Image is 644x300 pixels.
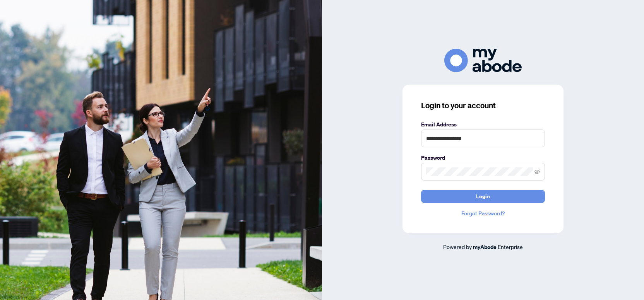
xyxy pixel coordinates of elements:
span: Enterprise [498,243,523,250]
h3: Login to your account [421,100,545,111]
a: Forgot Password? [421,209,545,218]
label: Password [421,153,545,162]
a: myAbode [473,243,497,251]
span: Powered by [443,243,472,250]
label: Email Address [421,120,545,129]
span: Login [476,190,490,203]
button: Login [421,190,545,203]
span: eye-invisible [534,169,540,174]
img: ma-logo [444,49,522,72]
